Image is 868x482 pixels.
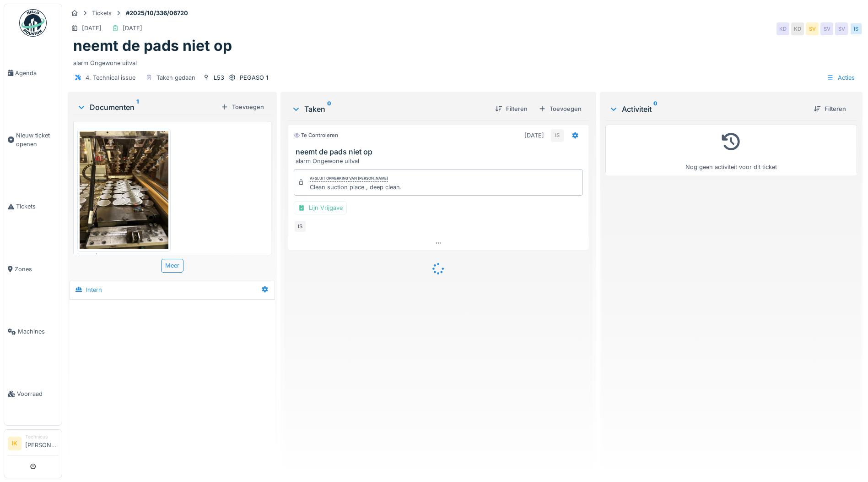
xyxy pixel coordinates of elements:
[19,9,47,37] img: Badge_color-CXgf-gQk.svg
[214,73,224,82] div: L53
[136,102,139,113] sup: 1
[73,55,857,67] div: alarm Ongewone uitval
[524,131,544,140] div: [DATE]
[4,104,62,175] a: Nieuw ticket openen
[776,22,789,35] div: KD
[16,202,58,211] span: Tickets
[820,22,833,35] div: SV
[25,433,58,440] div: Technicus
[611,129,851,171] div: Nog geen activiteit voor dit ticket
[535,103,585,115] div: Toevoegen
[806,22,819,35] div: SV
[80,131,168,249] img: pqkxcwde0totbjqbxh245papeioo
[791,22,804,35] div: KD
[123,24,142,33] div: [DATE]
[296,157,585,165] div: alarm Ongewone uitval
[291,104,488,115] div: Taken
[609,104,806,115] div: Activiteit
[327,104,331,115] sup: 0
[835,22,848,35] div: SV
[294,201,347,214] div: Lijn Vrijgave
[217,101,268,113] div: Toevoegen
[810,103,850,115] div: Filteren
[92,9,112,17] div: Tickets
[4,42,62,104] a: Agenda
[4,301,62,363] a: Machines
[156,73,195,82] div: Taken gedaan
[86,73,135,82] div: 4. Technical issue
[77,252,171,260] div: image.jpg
[4,363,62,425] a: Voorraad
[310,183,402,192] div: Clean suction place , deep clean.
[16,131,58,148] span: Nieuw ticket openen
[8,433,58,455] a: IK Technicus[PERSON_NAME]
[823,71,859,84] div: Acties
[4,175,62,238] a: Tickets
[491,103,531,115] div: Filteren
[310,175,388,182] div: Afsluit opmerking van [PERSON_NAME]
[4,238,62,300] a: Zones
[77,102,217,113] div: Documenten
[15,265,58,274] span: Zones
[25,433,58,453] li: [PERSON_NAME]
[240,73,268,82] div: PEGASO 1
[161,259,183,272] div: Meer
[653,104,658,115] sup: 0
[551,129,564,142] div: IS
[82,24,102,33] div: [DATE]
[850,22,863,35] div: IS
[18,327,58,336] span: Machines
[17,389,58,398] span: Voorraad
[15,69,58,77] span: Agenda
[294,131,338,139] div: Te controleren
[294,220,307,233] div: IS
[73,37,232,55] h1: neemt de pads niet op
[296,148,585,156] h3: neemt de pads niet op
[8,437,22,450] li: IK
[86,285,102,294] div: Intern
[122,9,192,17] strong: #2025/10/336/06720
